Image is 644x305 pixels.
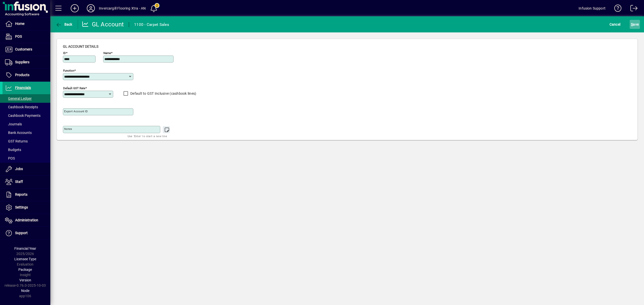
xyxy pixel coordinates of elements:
span: Financial Year [14,246,36,250]
a: Budgets [3,145,50,154]
span: Jobs [15,167,23,171]
span: Products [15,73,29,77]
a: Knowledge Base [611,1,622,17]
mat-label: ID [63,51,66,55]
div: 1100 - Carpet Sales [134,21,169,29]
a: Settings [3,201,50,214]
mat-label: Name [103,51,111,55]
div: GL Account [82,20,124,28]
span: Cancel [610,20,621,28]
span: Budgets [5,148,21,152]
a: Reports [3,188,50,201]
a: Suppliers [3,56,50,69]
span: Journals [5,122,22,126]
span: POS [5,156,15,160]
a: GST Returns [3,137,50,145]
div: Infusion Support [579,4,606,12]
a: POS [3,154,50,163]
a: Support [3,227,50,239]
span: S [631,22,633,26]
span: Home [15,22,24,26]
mat-label: Function [63,69,74,72]
a: Products [3,69,50,81]
span: Package [18,268,32,272]
span: Licensee Type [14,257,36,261]
button: Add [67,4,83,13]
a: Home [3,18,50,30]
span: Node [21,289,29,293]
span: Customers [15,47,32,51]
span: Bank Accounts [5,131,32,135]
span: Cashbook Payments [5,114,41,118]
label: Default to GST Inclusive (cashbook lines) [129,91,196,96]
span: Administration [15,218,38,222]
span: GL account details [63,44,98,48]
mat-label: Export account ID [64,110,88,113]
span: GST Returns [5,139,28,143]
a: Staff [3,176,50,188]
span: Settings [15,205,28,209]
button: Cancel [608,20,622,29]
a: Administration [3,214,50,227]
mat-label: Default GST rate [63,86,85,90]
a: POS [3,30,50,43]
mat-hint: Use 'Enter' to start a new line [128,133,167,139]
a: Logout [627,1,638,17]
span: POS [15,34,22,38]
app-page-header-button: Back [50,20,78,29]
a: General Ledger [3,94,50,103]
button: Profile [83,4,99,13]
span: Reports [15,192,27,196]
span: Suppliers [15,60,29,64]
mat-label: Notes [64,127,72,131]
div: Invercargill Flooring Xtra - AN [99,4,146,12]
span: Staff [15,180,23,184]
button: Back [54,20,74,29]
span: General Ledger [5,96,32,100]
a: Journals [3,120,50,128]
span: Cashbook Receipts [5,105,38,109]
a: Bank Accounts [3,128,50,137]
a: Jobs [3,163,50,175]
button: Save [630,20,640,29]
span: Support [15,231,28,235]
span: Back [56,22,72,26]
a: Customers [3,43,50,56]
span: Financials [15,86,31,90]
span: ave [631,20,639,28]
a: Cashbook Payments [3,111,50,120]
a: Cashbook Receipts [3,103,50,111]
span: Version [19,278,31,282]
